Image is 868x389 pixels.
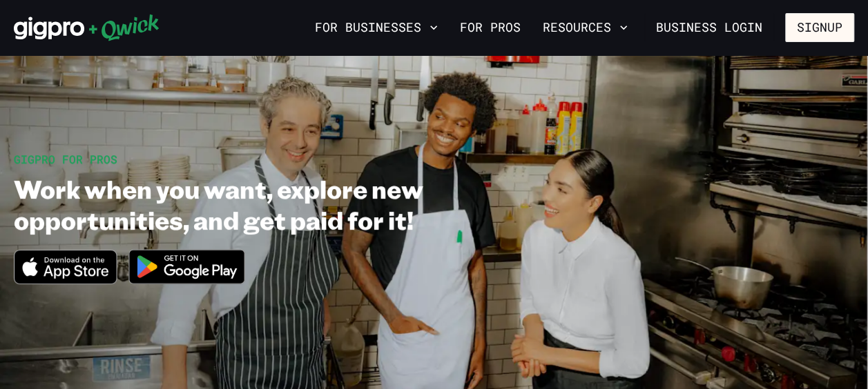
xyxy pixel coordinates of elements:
[644,13,774,42] a: Business Login
[537,16,633,39] button: Resources
[785,13,854,42] button: Signup
[14,173,518,235] h1: Work when you want, explore new opportunities, and get paid for it!
[120,241,254,292] img: Get it on Google Play
[309,16,443,39] button: For Businesses
[454,16,526,39] a: For Pros
[14,272,117,287] a: Download on the App Store
[14,152,117,166] span: GIGPRO FOR PROS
